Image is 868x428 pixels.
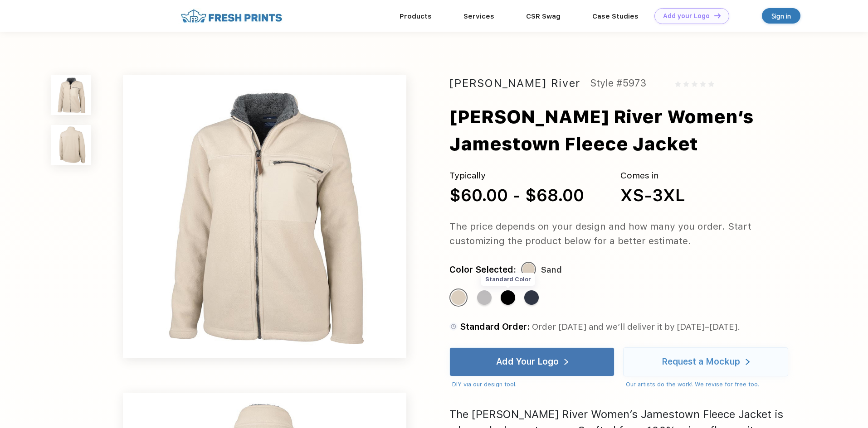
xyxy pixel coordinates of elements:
[477,290,492,305] div: Light-Grey
[762,8,800,24] a: Sign in
[692,81,697,87] img: gray_star.svg
[451,290,466,305] div: Sand
[663,12,710,20] div: Add your Logo
[449,169,584,183] div: Typically
[675,81,681,87] img: gray_star.svg
[590,75,646,91] div: Style #5973
[452,380,614,389] div: DIY via our design tool.
[746,359,750,365] img: white arrow
[51,75,91,115] img: func=resize&h=100
[524,290,539,305] div: Navy
[449,219,805,248] div: The price depends on your design and how many you order. Start customizing the product below for ...
[460,322,530,332] span: Standard Order:
[400,12,432,20] a: Products
[714,13,721,18] img: DT
[620,169,685,183] div: Comes in
[501,290,515,305] div: Black
[123,75,406,358] img: func=resize&h=640
[449,322,458,331] img: standard order
[771,11,791,21] div: Sign in
[449,183,584,208] div: $60.00 - $68.00
[700,81,706,87] img: gray_star.svg
[683,81,689,87] img: gray_star.svg
[449,103,840,158] div: [PERSON_NAME] River Women’s Jamestown Fleece Jacket
[51,125,91,165] img: func=resize&h=100
[708,81,714,87] img: gray_star.svg
[626,380,788,389] div: Our artists do the work! We revise for free too.
[532,322,740,332] span: Order [DATE] and we’ll deliver it by [DATE]–[DATE].
[496,357,559,366] div: Add Your Logo
[620,183,685,208] div: XS-3XL
[541,263,562,277] div: Sand
[449,263,516,277] div: Color Selected:
[449,75,580,91] div: [PERSON_NAME] River
[178,8,285,24] img: fo%20logo%202.webp
[564,359,568,365] img: white arrow
[662,357,740,366] div: Request a Mockup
